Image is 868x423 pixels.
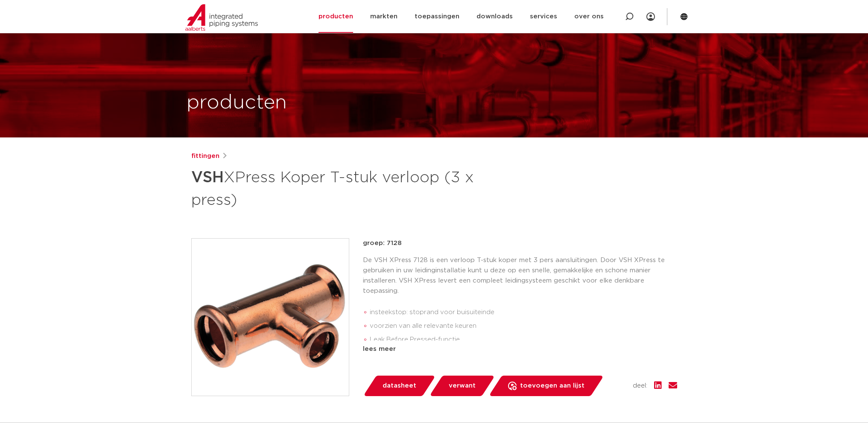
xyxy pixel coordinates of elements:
a: verwant [429,376,495,396]
h1: producten [187,89,287,117]
h1: XPress Koper T-stuk verloop (3 x press) [191,165,512,211]
div: lees meer [363,344,677,354]
li: voorzien van alle relevante keuren [370,319,677,333]
p: De VSH XPress 7128 is een verloop T-stuk koper met 3 pers aansluitingen. Door VSH XPress te gebru... [363,255,677,296]
a: fittingen [191,151,219,161]
strong: VSH [191,170,224,185]
img: Product Image for VSH XPress Koper T-stuk verloop (3 x press) [192,239,349,396]
p: groep: 7128 [363,238,677,248]
li: insteekstop: stoprand voor buisuiteinde [370,306,677,319]
li: Leak Before Pressed-functie [370,333,677,347]
span: datasheet [383,379,416,393]
span: deel: [633,381,647,391]
span: toevoegen aan lijst [520,379,585,393]
span: verwant [449,379,476,393]
a: datasheet [363,376,435,396]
